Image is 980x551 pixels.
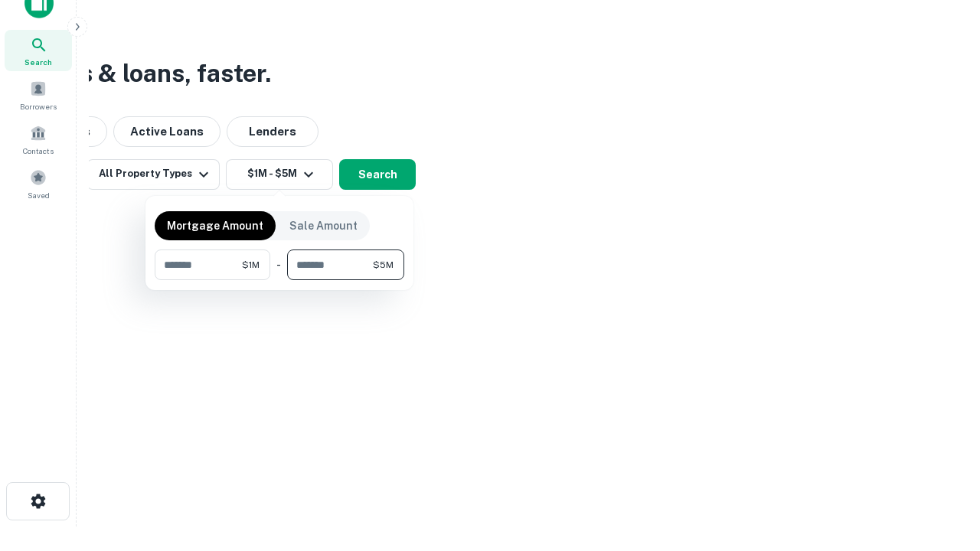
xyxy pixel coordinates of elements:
[903,429,980,502] iframe: Chat Widget
[242,258,260,272] span: $1M
[373,258,394,272] span: $5M
[167,217,263,234] p: Mortgage Amount
[289,217,358,234] p: Sale Amount
[276,249,281,280] div: -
